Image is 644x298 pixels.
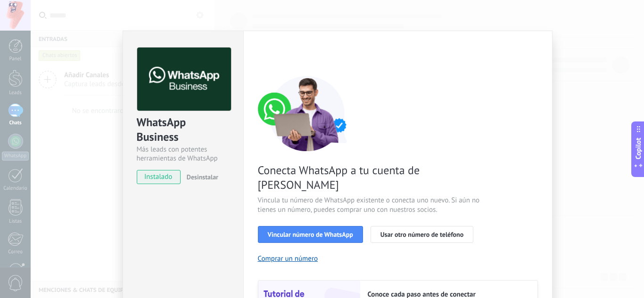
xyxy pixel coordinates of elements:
div: Más leads con potentes herramientas de WhatsApp [137,145,230,163]
img: connect number [258,76,357,151]
button: Usar otro número de teléfono [371,226,473,243]
span: Usar otro número de teléfono [380,231,463,238]
span: Conecta WhatsApp a tu cuenta de [PERSON_NAME] [258,163,482,192]
span: Vincular número de WhatsApp [268,231,353,238]
button: Desinstalar [183,170,218,184]
span: instalado [137,170,180,184]
img: logo_main.png [137,48,231,111]
button: Vincular número de WhatsApp [258,226,363,243]
button: Comprar un número [258,254,318,263]
span: Vincula tu número de WhatsApp existente o conecta uno nuevo. Si aún no tienes un número, puedes c... [258,196,482,215]
div: WhatsApp Business [137,115,230,145]
span: Desinstalar [187,173,218,181]
span: Copilot [634,137,643,159]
